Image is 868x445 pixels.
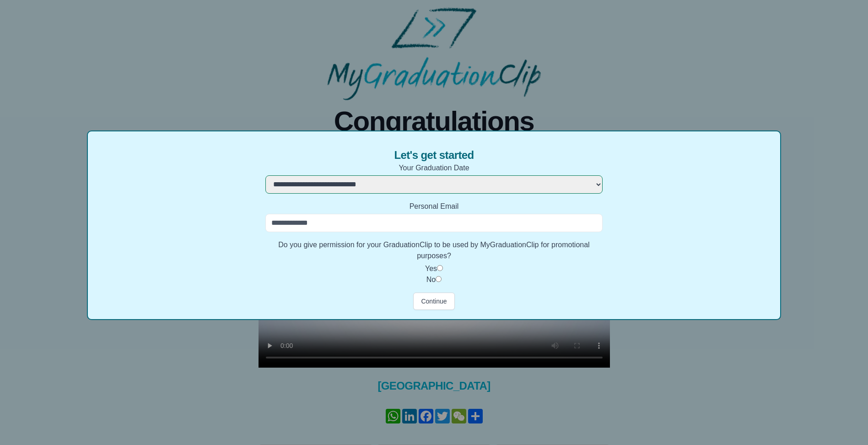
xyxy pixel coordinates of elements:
[265,201,603,212] label: Personal Email
[425,265,437,272] label: Yes
[394,148,474,163] span: Let's get started
[413,293,454,310] button: Continue
[265,239,603,261] label: Do you give permission for your GraduationClip to be used by MyGraduationClip for promotional pur...
[426,276,436,283] label: No
[265,163,603,174] label: Your Graduation Date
